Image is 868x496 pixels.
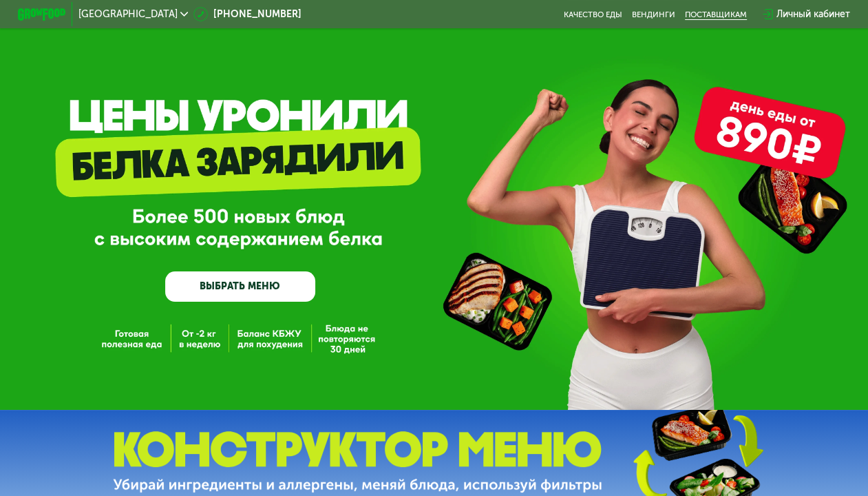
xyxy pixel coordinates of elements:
[193,7,301,21] a: [PHONE_NUMBER]
[165,271,315,302] a: ВЫБРАТЬ МЕНЮ
[632,10,675,19] a: Вендинги
[564,10,622,19] a: Качество еды
[776,7,850,21] div: Личный кабинет
[685,10,747,19] div: поставщикам
[78,10,178,19] span: [GEOGRAPHIC_DATA]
